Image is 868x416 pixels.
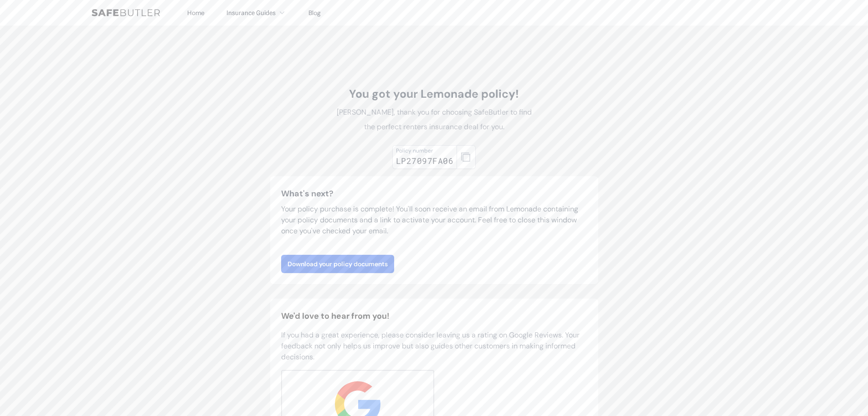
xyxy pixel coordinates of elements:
div: LP27097FA06 [396,154,453,167]
h3: What's next? [281,187,587,200]
h2: We'd love to hear from you! [281,310,587,322]
a: Download your policy documents [281,255,394,273]
p: If you had a great experience, please consider leaving us a rating on Google Reviews. Your feedba... [281,330,587,363]
p: [PERSON_NAME], thank you for choosing SafeButler to find the perfect renters insurance deal for you. [332,105,536,134]
p: Your policy purchase is complete! You'll soon receive an email from Lemonade containing your poli... [281,204,587,237]
a: Blog [308,9,321,17]
a: Home [187,9,205,17]
img: SafeButler Text Logo [92,9,160,16]
h1: You got your Lemonade policy! [332,87,536,101]
div: Policy number [396,147,453,154]
button: Insurance Guides [226,7,287,18]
